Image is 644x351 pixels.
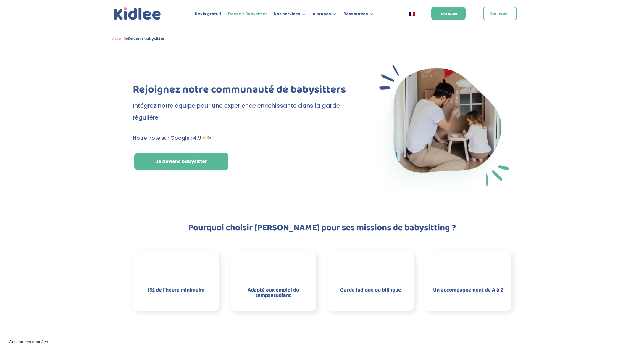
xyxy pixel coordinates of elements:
[5,336,51,348] button: Gestion des données
[133,102,340,122] span: Intégrez notre équipe pour une experience enrichissante dans la garde régulière
[112,35,165,42] span: »
[409,12,415,16] img: Français
[133,134,352,142] p: Notre note sur Google : 4.9
[9,339,48,345] span: Gestion des données
[248,286,299,300] span: Adapté aux emploi du tempsetudiant
[372,186,511,193] picture: Babysitter
[112,6,162,22] a: Kidlee Logo
[134,153,228,170] a: Je deviens babysitter
[483,7,517,20] a: Connexion
[313,12,337,18] a: À propos
[340,286,401,294] span: Garde ludique ou bilingue
[195,12,222,18] a: Devis gratuit
[343,12,374,18] a: Ressources
[128,35,165,42] strong: Devenir babysitter
[147,286,204,294] span: 15£ de l’heure minimuim
[228,12,267,18] a: Devenir Babysitter
[431,7,466,20] a: Inscription
[112,35,126,42] a: Accueil
[274,12,306,18] a: Nos services
[433,286,503,294] span: Un accompagnement de A à Z
[133,81,346,98] span: Rejoignez notre communauté de babysitters
[162,223,482,235] h2: Pourquoi choisir [PERSON_NAME] pour ses missions de babysitting ?
[112,6,162,22] img: logo_kidlee_bleu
